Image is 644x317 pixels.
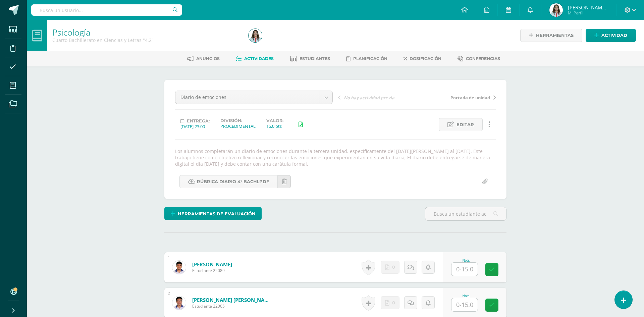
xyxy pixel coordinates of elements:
[344,95,394,101] span: No hay actividad previa
[266,118,283,123] label: Valor:
[451,294,481,298] div: Nota
[425,207,506,220] input: Busca un estudiante aquí...
[568,10,608,16] span: Mi Perfil
[346,53,387,64] a: Planificación
[549,3,563,17] img: 211620a42b4d4c323798e66537dd9bac.png
[180,123,210,129] div: [DATE] 23:00
[180,91,315,104] span: Diario de emociones
[52,27,90,38] a: Psicología
[196,56,220,61] span: Anuncios
[31,4,182,16] input: Busca un usuario...
[244,56,274,61] span: Actividades
[192,268,232,273] span: Estudiante 22089
[466,56,500,61] span: Conferencias
[457,118,474,131] span: Editar
[392,297,395,309] span: 0
[192,303,273,309] span: Estudiante 22005
[601,29,627,42] span: Actividad
[450,95,490,101] span: Portada de unidad
[192,297,273,303] a: [PERSON_NAME] [PERSON_NAME]
[187,53,220,64] a: Anuncios
[451,298,478,311] input: 0-15.0
[404,53,441,64] a: Dosificación
[179,175,278,188] a: RÚBRICA DIARIO 4° BACHI.pdf
[458,53,500,64] a: Conferencias
[520,29,582,42] a: Herramientas
[220,123,256,129] div: PROCEDIMENTAL
[192,261,232,268] a: [PERSON_NAME]
[52,37,240,43] div: Cuarto Bachillerato en Ciencias y Letras '4.2'
[175,91,332,104] a: Diario de emociones
[172,148,498,167] div: Los alumnos completarán un diario de emociones durante la tercera unidad, específicamente del [DA...
[266,123,283,129] div: 15.0 pts
[300,56,330,61] span: Estudiantes
[236,53,274,64] a: Actividades
[220,118,256,123] label: División:
[290,53,330,64] a: Estudiantes
[392,261,395,273] span: 0
[164,207,262,220] a: Herramientas de evaluación
[417,94,496,101] a: Portada de unidad
[586,29,636,42] a: Actividad
[172,261,186,274] img: 74ce2fcd148d658c1479fea95ef2de74.png
[536,29,574,42] span: Herramientas
[249,29,262,42] img: 211620a42b4d4c323798e66537dd9bac.png
[353,56,387,61] span: Planificación
[451,259,481,262] div: Nota
[451,263,478,276] input: 0-15.0
[52,28,240,37] h1: Psicología
[172,296,186,310] img: fbae23e8a3f927d7d552e6194c2c8e16.png
[187,118,210,123] span: Entrega:
[178,208,256,220] span: Herramientas de evaluación
[568,4,608,11] span: [PERSON_NAME] [PERSON_NAME]
[410,56,441,61] span: Dosificación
